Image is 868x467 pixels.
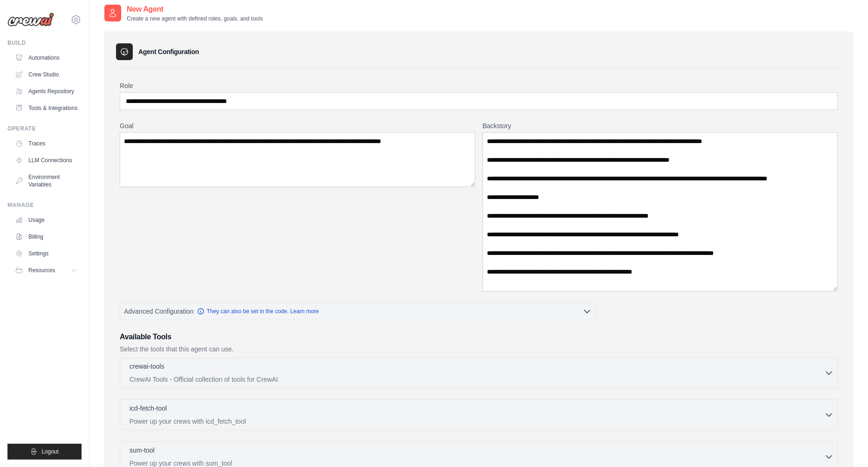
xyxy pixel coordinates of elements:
[11,213,82,227] a: Usage
[120,303,595,320] button: Advanced Configuration They can also be set in the code. Learn more
[130,446,155,455] p: sum-tool
[11,84,82,99] a: Agents Repository
[197,308,319,315] a: They can also be set in the code. Learn more
[7,201,82,209] div: Manage
[130,404,167,413] p: icd-fetch-tool
[124,307,193,316] span: Advanced Configuration
[7,13,54,27] img: Logo
[7,444,82,460] button: Logout
[120,121,475,130] label: Goal
[130,362,164,371] p: crewai-tools
[11,136,82,151] a: Traces
[28,267,55,274] span: Resources
[11,50,82,65] a: Automations
[11,170,82,192] a: Environment Variables
[120,331,838,343] h3: Available Tools
[41,448,59,455] span: Logout
[127,15,263,22] p: Create a new agent with defined roles, goals, and tools
[124,362,834,384] button: crewai-tools CrewAI Tools - Official collection of tools for CrewAI
[130,375,824,384] p: CrewAI Tools - Official collection of tools for CrewAI
[11,153,82,168] a: LLM Connections
[11,246,82,261] a: Settings
[120,81,838,90] label: Role
[11,263,82,278] button: Resources
[483,121,838,130] label: Backstory
[7,125,82,132] div: Operate
[7,39,82,47] div: Build
[124,404,834,426] button: icd-fetch-tool Power up your crews with icd_fetch_tool
[138,47,199,56] h3: Agent Configuration
[130,417,824,426] p: Power up your crews with icd_fetch_tool
[11,229,82,244] a: Billing
[11,101,82,116] a: Tools & Integrations
[120,344,838,354] p: Select the tools that this agent can use.
[11,67,82,82] a: Crew Studio
[127,4,263,15] h2: New Agent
